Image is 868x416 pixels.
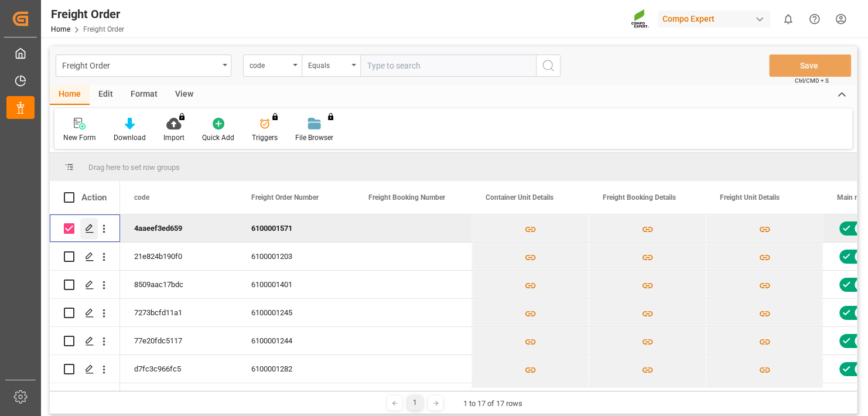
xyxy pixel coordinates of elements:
div: Compo Expert [658,11,770,28]
div: Home [50,85,90,105]
div: 8509aac17bdc [120,271,237,298]
div: 6100001571 [237,214,354,242]
span: code [134,193,149,202]
div: 1 to 17 of 17 rows [463,398,522,410]
div: aa22a90c8207 [120,383,237,411]
button: Help Center [801,6,828,32]
div: 6100001244 [237,327,354,354]
div: d7fc3c966fc5 [120,355,237,383]
button: Compo Expert [658,8,775,30]
span: Ctrl/CMD + S [795,76,829,85]
div: Press SPACE to select this row. [50,243,120,271]
span: Freight Unit Details [720,193,780,202]
button: open menu [243,54,302,77]
div: Press SPACE to select this row. [50,355,120,383]
div: Press SPACE to select this row. [50,383,120,411]
div: Freight Order [62,57,218,72]
button: search button [536,54,561,77]
div: New Form [63,132,96,143]
div: Format [122,85,166,105]
div: Equals [308,57,348,71]
div: 6100001282 [237,355,354,383]
button: open menu [56,54,231,77]
div: 6100001401 [237,271,354,298]
div: Edit [90,85,122,105]
div: Press SPACE to select this row. [50,271,120,299]
span: Freight Booking Details [603,193,676,202]
div: Press SPACE to deselect this row. [50,214,120,243]
div: 6100001248 [237,383,354,411]
span: Freight Order Number [251,193,319,202]
div: Press SPACE to select this row. [50,327,120,355]
span: Container Unit Details [486,193,553,202]
div: Quick Add [202,132,234,143]
div: 6100001203 [237,243,354,270]
div: 21e824b190f0 [120,243,237,270]
div: 1 [408,395,422,410]
span: Drag here to set row groups [88,163,180,172]
span: Freight Booking Number [368,193,445,202]
div: Freight Order [51,5,124,23]
button: open menu [302,54,360,77]
div: 7273bcfd11a1 [120,299,237,326]
div: Action [81,192,107,203]
div: 77e20fdc5117 [120,327,237,354]
div: 4aaeef3ed659 [120,214,237,242]
input: Type to search [360,54,536,77]
button: show 0 new notifications [775,6,801,32]
div: Press SPACE to select this row. [50,299,120,327]
div: View [166,85,202,105]
div: Download [114,132,146,143]
a: Home [51,25,70,33]
div: code [250,57,289,71]
button: Save [769,54,851,77]
div: 6100001245 [237,299,354,326]
img: Screenshot%202023-09-29%20at%2010.02.21.png_1712312052.png [631,9,650,29]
